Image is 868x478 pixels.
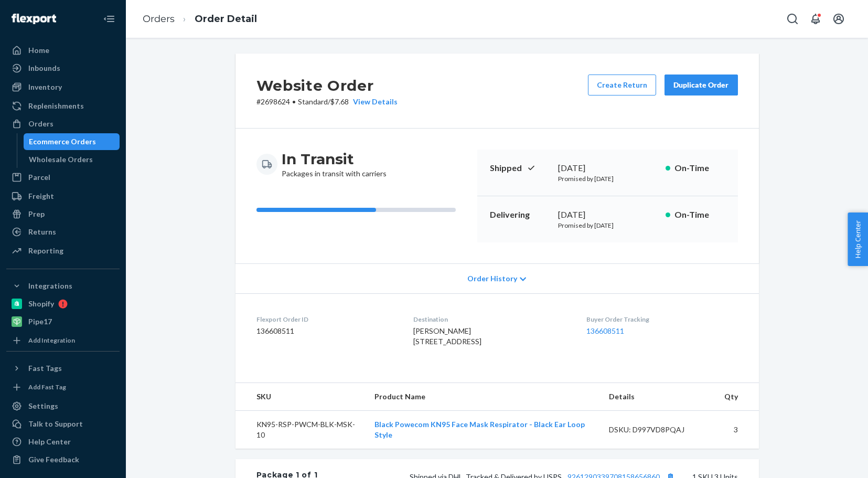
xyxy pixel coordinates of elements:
[28,419,83,429] div: Talk to Support
[586,326,624,335] a: 136608511
[609,424,708,435] div: DSKU: D997VD8PQAJ
[848,213,868,266] button: Help Center
[588,75,656,95] button: Create Return
[558,174,657,183] p: Promised by [DATE]
[28,316,52,327] div: Pipe17
[558,209,657,221] div: [DATE]
[674,209,725,221] p: On-Time
[28,63,60,73] div: Inbounds
[805,8,826,29] button: Open notifications
[28,336,75,345] div: Add Integration
[6,360,120,377] button: Fast Tags
[6,451,120,468] button: Give Feedback
[282,150,387,168] h3: In Transit
[558,221,657,230] p: Promised by [DATE]
[235,383,367,411] th: SKU
[490,162,550,174] p: Shipped
[235,411,367,449] td: KN95-RSP-PWCM-BLK-MSK-10
[715,411,758,449] td: 3
[134,4,265,35] ol: breadcrumbs
[413,326,481,346] span: [PERSON_NAME] [STREET_ADDRESS]
[6,60,120,77] a: Inbounds
[28,191,54,201] div: Freight
[6,416,120,432] a: Talk to Support
[28,119,53,129] div: Orders
[413,315,570,324] dt: Destination
[674,162,725,174] p: On-Time
[782,8,803,29] button: Open Search Box
[6,224,120,240] a: Returns
[28,363,62,374] div: Fast Tags
[558,162,657,174] div: [DATE]
[665,75,738,95] button: Duplicate Order
[366,383,601,411] th: Product Name
[28,401,58,411] div: Settings
[298,97,328,106] span: Standard
[374,420,585,439] a: Black Powecom KN95 Face Mask Respirator - Black Ear Loop Style
[6,295,120,312] a: Shopify
[28,299,54,309] div: Shopify
[28,172,50,183] div: Parcel
[282,150,387,179] div: Packages in transit with carriers
[99,8,120,29] button: Close Navigation
[6,381,120,394] a: Add Fast Tag
[349,97,398,107] button: View Details
[256,97,398,107] p: # 2698624 / $7.68
[6,79,120,95] a: Inventory
[195,13,257,25] a: Order Detail
[490,209,550,221] p: Delivering
[28,101,84,111] div: Replenishments
[29,154,93,165] div: Wholesale Orders
[6,98,120,114] a: Replenishments
[6,169,120,186] a: Parcel
[24,133,120,150] a: Ecommerce Orders
[673,80,729,90] div: Duplicate Order
[29,136,96,147] div: Ecommerce Orders
[6,278,120,294] button: Integrations
[6,334,120,347] a: Add Integration
[467,273,517,284] span: Order History
[6,433,120,450] a: Help Center
[28,454,79,465] div: Give Feedback
[28,45,49,56] div: Home
[6,206,120,222] a: Prep
[28,227,56,237] div: Returns
[6,242,120,259] a: Reporting
[256,75,398,97] h2: Website Order
[28,437,71,447] div: Help Center
[256,315,397,324] dt: Flexport Order ID
[586,315,737,324] dt: Buyer Order Tracking
[6,188,120,205] a: Freight
[6,115,120,132] a: Orders
[292,97,296,106] span: •
[28,383,66,391] div: Add Fast Tag
[6,42,120,59] a: Home
[28,281,72,291] div: Integrations
[828,8,849,29] button: Open account menu
[24,151,120,168] a: Wholesale Orders
[28,209,45,219] div: Prep
[715,383,758,411] th: Qty
[12,14,56,24] img: Flexport logo
[256,326,397,336] dd: 136608511
[6,313,120,330] a: Pipe17
[6,398,120,415] a: Settings
[28,82,62,92] div: Inventory
[28,246,63,256] div: Reporting
[143,13,175,25] a: Orders
[601,383,716,411] th: Details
